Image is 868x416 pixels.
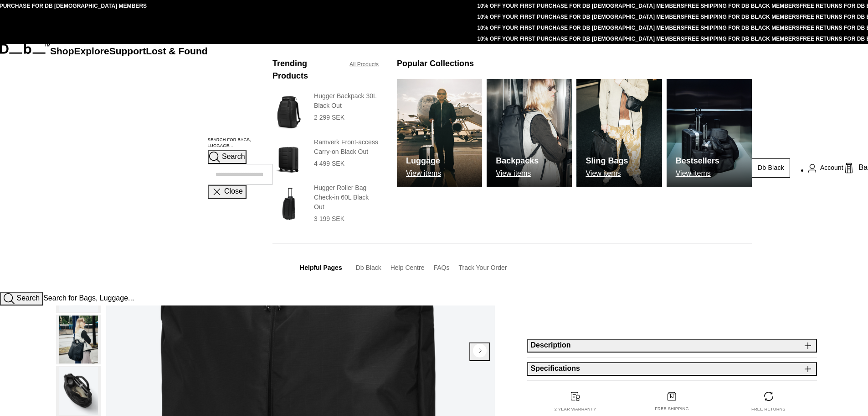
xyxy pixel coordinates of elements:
span: Search [222,153,245,161]
button: Search [208,150,247,164]
h3: Ramverk Front-access Carry-on Black Out [314,137,379,157]
a: Support [109,46,146,56]
a: 10% OFF YOUR FIRST PURCHASE FOR DB [DEMOGRAPHIC_DATA] MEMBERS [477,3,684,9]
span: 2 299 SEK [314,114,344,121]
a: Db Sling Bags View items [576,79,662,187]
button: Specifications [527,362,817,376]
a: Shop [50,46,74,56]
a: FREE SHIPPING FOR DB BLACK MEMBERS [684,36,800,42]
p: Free returns [751,406,786,413]
h3: Popular Collections [397,58,474,70]
a: Db Bestsellers View items [667,79,752,187]
a: Db Backpacks View items [487,79,572,187]
a: Explore [74,46,109,56]
h3: Trending Products [272,58,340,82]
h3: Hugger Backpack 30L Black Out [314,91,379,111]
span: 4 499 SEK [314,160,344,167]
h3: Bestsellers [676,155,719,167]
span: Account [820,163,843,173]
p: View items [496,169,539,178]
label: Search for Bags, Luggage... [208,137,273,150]
button: Close [208,185,247,199]
h3: Hugger Roller Bag Check-in 60L Black Out [314,183,379,212]
h3: Helpful Pages [300,263,342,273]
a: 10% OFF YOUR FIRST PURCHASE FOR DB [DEMOGRAPHIC_DATA] MEMBERS [477,36,684,42]
a: 10% OFF YOUR FIRST PURCHASE FOR DB [DEMOGRAPHIC_DATA] MEMBERS [477,25,684,31]
p: View items [676,169,719,178]
p: Free shipping [655,406,689,412]
a: Db Luggage View items [397,79,482,187]
a: Db Black [752,158,790,178]
a: Lost & Found [146,46,207,56]
h3: Sling Bags [586,155,628,167]
h3: Backpacks [496,155,539,167]
a: FREE SHIPPING FOR DB BLACK MEMBERS [684,14,800,20]
span: Search [16,294,40,302]
button: Next slide [469,342,490,361]
a: Hugger Roller Bag Check-in 60L Black Out Hugger Roller Bag Check-in 60L Black Out 3 199 SEK [272,183,379,225]
p: View items [406,169,441,178]
nav: Main Navigation [50,44,208,292]
span: 3 199 SEK [314,215,344,222]
img: Utility Tote 32L Black Out [59,367,98,415]
button: Utility Tote 32L Black Out [56,315,101,364]
img: Db [576,79,662,187]
h3: Luggage [406,155,441,167]
p: 2 year warranty [555,406,596,413]
img: Hugger Roller Bag Check-in 60L Black Out [272,183,305,225]
p: View items [586,169,628,178]
img: Utility Tote 32L Black Out [59,316,98,363]
img: Hugger Backpack 30L Black Out [272,91,305,133]
img: Db [667,79,752,187]
span: Close [224,188,243,195]
a: Hugger Backpack 30L Black Out Hugger Backpack 30L Black Out 2 299 SEK [272,91,379,133]
a: Account [808,163,843,174]
img: Db [397,79,482,187]
a: Help Centre [390,264,425,271]
a: All Products [349,60,379,68]
a: FREE SHIPPING FOR DB BLACK MEMBERS [684,3,800,9]
a: FAQs [433,264,449,271]
a: Db Black [356,264,381,271]
button: Description [527,339,817,353]
a: Track Your Order [458,264,507,271]
img: Db [487,79,572,187]
button: Utility Tote 32L Black Out [56,366,101,416]
a: 10% OFF YOUR FIRST PURCHASE FOR DB [DEMOGRAPHIC_DATA] MEMBERS [477,14,684,20]
a: FREE SHIPPING FOR DB BLACK MEMBERS [684,25,800,31]
img: Ramverk Front-access Carry-on Black Out [272,137,305,179]
a: Ramverk Front-access Carry-on Black Out Ramverk Front-access Carry-on Black Out 4 499 SEK [272,137,379,179]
